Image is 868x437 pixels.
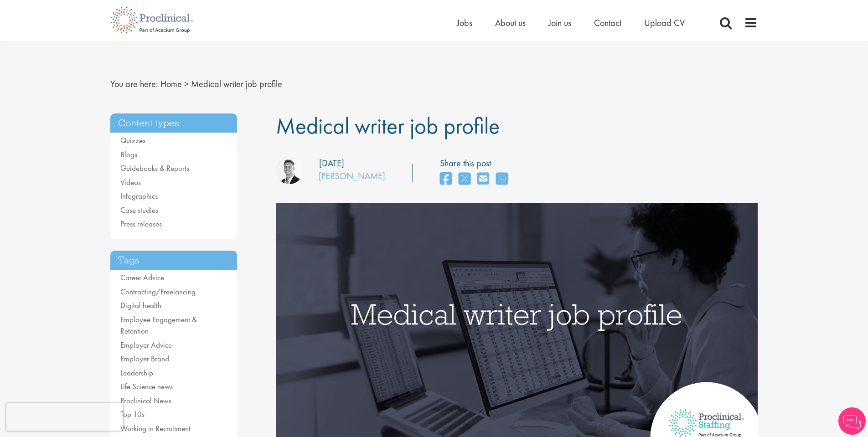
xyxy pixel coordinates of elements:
a: Employee Engagement & Retention [120,314,197,336]
label: Share this post [440,157,512,170]
a: Infographics [120,191,158,201]
h3: Content types [110,113,237,133]
span: Medical writer job profile [276,111,500,140]
img: Chatbot [838,407,866,435]
div: [DATE] [319,157,344,170]
a: share on twitter [459,170,470,189]
a: Working in Recruitment [120,423,191,433]
a: Top 10s [120,409,145,419]
span: Medical writer job profile [191,78,282,90]
a: Life Science news [120,381,173,391]
a: share on facebook [440,170,452,189]
a: Quizzes [120,135,145,145]
a: share on email [477,170,489,189]
span: > [184,78,189,90]
a: Upload CV [644,17,685,29]
a: [PERSON_NAME] [319,170,385,182]
a: Contracting/Freelancing [120,287,196,297]
a: share on whats app [496,170,508,189]
span: You are here: [110,78,158,90]
img: George Watson [276,157,303,184]
a: Career Advice [120,272,164,283]
a: Proclinical News [120,396,171,406]
a: Leadership [120,368,153,378]
a: Jobs [457,17,472,29]
a: Employer Brand [120,354,169,364]
a: Digital health [120,300,161,310]
a: breadcrumb link [160,78,182,90]
a: Videos [120,177,141,187]
a: Contact [594,17,621,29]
a: Employer Advice [120,340,172,350]
a: Blogs [120,149,137,159]
a: Case studies [120,205,158,215]
h3: Tags [110,251,237,270]
iframe: reCAPTCHA [6,403,123,431]
a: Press releases [120,219,162,229]
a: About us [495,17,526,29]
a: Guidebooks & Reports [120,163,189,173]
a: Join us [548,17,571,29]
